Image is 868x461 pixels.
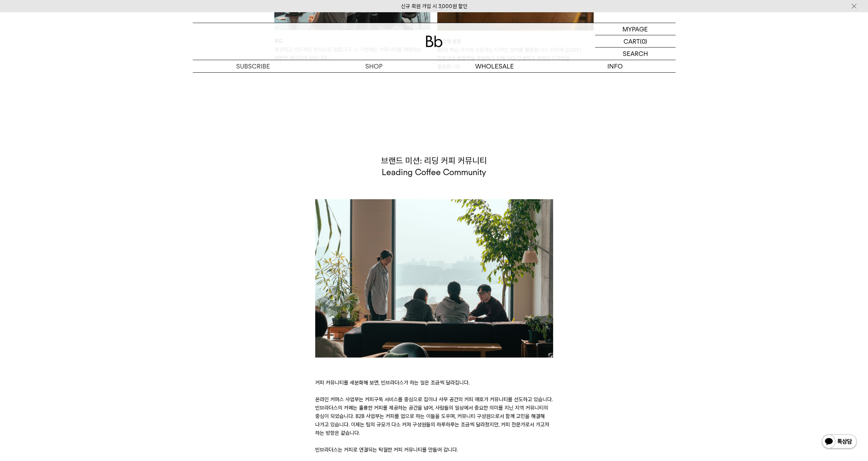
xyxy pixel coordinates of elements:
p: 브랜드 미션: 리딩 커피 커뮤니티 Leading Coffee Community [315,155,553,178]
p: SEARCH [623,48,648,60]
p: CART [623,35,640,47]
img: 로고 [426,36,443,47]
a: SHOP [313,60,434,72]
p: 커피 커뮤니티를 세분화해 보면, 빈브라더스가 하는 일은 조금씩 달라집니다. 온라인 커머스 사업부는 커피구독 서비스를 중심으로 집이나 사무 공간의 커피 애호가 커뮤니티를 선도하... [315,379,553,454]
a: 신규 회원 가입 시 3,000원 할인 [401,3,467,9]
p: WHOLESALE [434,60,555,72]
a: SUBSCRIBE [193,60,313,72]
p: MYPAGE [622,23,648,35]
p: INFO [555,60,676,72]
img: 카카오톡 채널 1:1 채팅 버튼 [821,434,858,451]
a: CART (0) [595,35,676,48]
a: MYPAGE [595,23,676,35]
p: (0) [640,35,647,47]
